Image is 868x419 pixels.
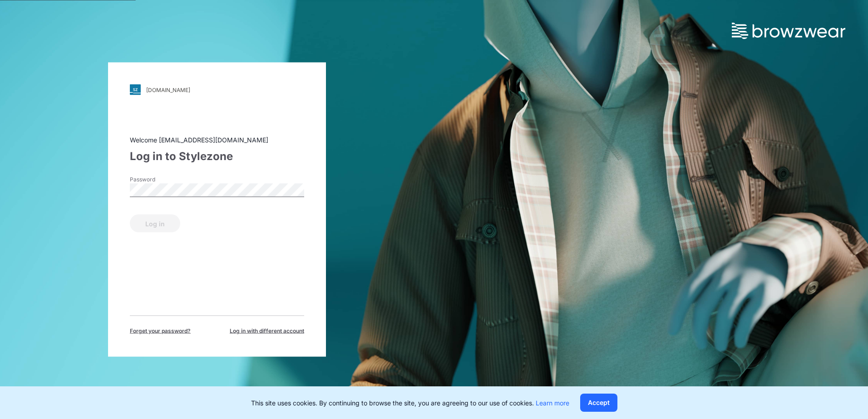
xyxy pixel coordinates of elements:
span: Log in with different account [230,327,304,335]
a: [DOMAIN_NAME] [130,84,304,95]
div: Log in to Stylezone [130,148,304,165]
p: This site uses cookies. By continuing to browse the site, you are agreeing to our use of cookies. [251,398,569,408]
img: svg+xml;base64,PHN2ZyB3aWR0aD0iMjgiIGhlaWdodD0iMjgiIHZpZXdCb3g9IjAgMCAyOCAyOCIgZmlsbD0ibm9uZSIgeG... [130,84,141,95]
span: Forget your password? [130,327,191,335]
button: Accept [580,394,617,412]
label: Password [130,175,193,184]
div: Welcome [EMAIL_ADDRESS][DOMAIN_NAME] [130,135,304,145]
img: browzwear-logo.73288ffb.svg [732,23,845,39]
div: [DOMAIN_NAME] [146,86,190,93]
a: Learn more [536,399,569,407]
